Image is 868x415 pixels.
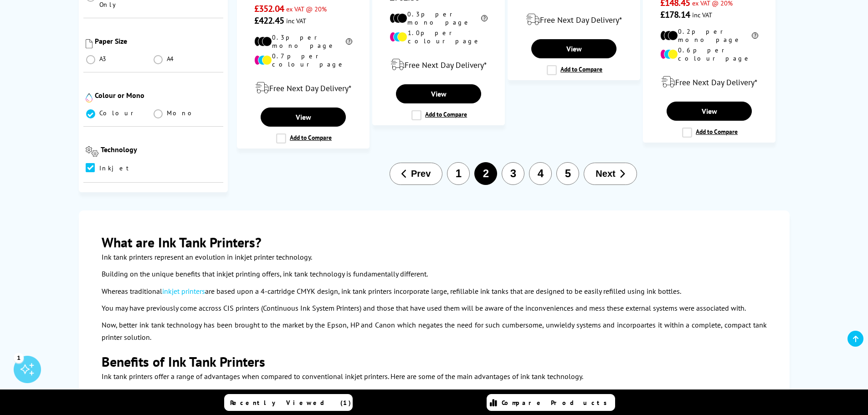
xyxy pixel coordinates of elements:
[547,65,602,75] label: Add to Compare
[411,169,431,179] span: Prev
[254,3,284,15] span: £352.04
[102,370,767,383] p: Ink tank printers offer a range of advantages when compared to conventional inkjet printers. Here...
[682,128,738,138] label: Add to Compare
[667,102,751,121] a: View
[648,69,770,95] div: modal_delivery
[242,75,365,101] div: modal_delivery
[99,163,133,173] span: Inkjet
[230,399,351,407] span: Recently Viewed (1)
[447,162,470,185] button: 1
[102,319,767,343] p: Now, better ink tank technology has been brought to the market by the Epson, HP and Canon which n...
[99,55,108,63] span: A3
[254,15,284,26] span: £422.45
[14,353,24,363] div: 1
[513,7,635,32] div: modal_delivery
[102,251,767,263] p: Ink tank printers represent an evolution in inkjet printer technology.
[487,394,615,411] a: Compare Products
[390,29,488,45] li: 1.0p per colour page
[102,285,767,297] p: Whereas traditional are based upon a 4-cartridge CMYK design, ink tank printers incorporate large...
[692,10,712,19] span: inc VAT
[529,162,552,185] button: 4
[86,39,92,48] img: Paper Size
[390,10,488,26] li: 0.3p per mono page
[660,9,690,20] span: £178.14
[286,16,306,25] span: inc VAT
[86,146,99,157] img: Technology
[660,27,758,44] li: 0.2p per mono page
[531,39,616,58] a: View
[502,162,524,185] button: 3
[596,169,615,179] span: Next
[261,108,345,127] a: View
[254,52,352,68] li: 0.7p per colour page
[660,46,758,62] li: 0.6p per colour page
[102,302,767,314] p: You may have previously come accross CIS printers (Continuous Ink System Printers) and those that...
[102,233,767,251] h2: What are Ink Tank Printers?
[102,268,767,280] p: Building on the unique benefits that inkjet printing offers, ink tank technology is fundamentally...
[396,84,481,103] a: View
[390,163,442,185] button: Prev
[276,133,332,143] label: Add to Compare
[556,162,579,185] button: 5
[502,399,612,407] span: Compare Products
[167,55,175,63] span: A4
[254,33,352,50] li: 0.3p per mono page
[224,394,353,411] a: Recently Viewed (1)
[86,93,92,102] img: Colour or Mono
[162,287,205,296] a: inkjet printers
[95,91,221,100] div: Colour or Mono
[584,163,637,185] button: Next
[286,5,327,13] span: ex VAT @ 20%
[411,110,467,120] label: Add to Compare
[377,52,500,77] div: modal_delivery
[102,353,767,370] h2: Benefits of Ink Tank Printers
[167,109,197,117] span: Mono
[99,109,137,117] span: Colour
[101,145,221,154] div: Technology
[95,36,221,46] div: Paper Size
